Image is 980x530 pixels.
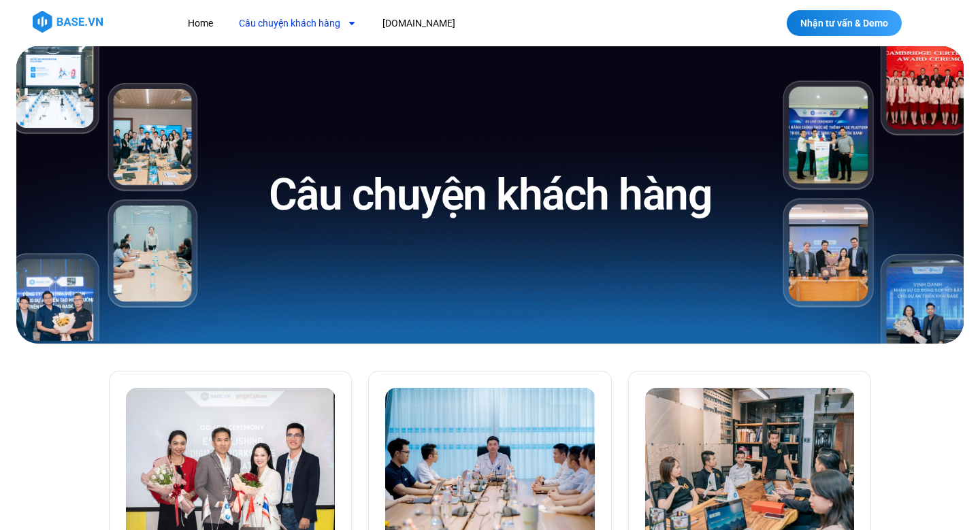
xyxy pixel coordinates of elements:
[229,11,367,36] a: Câu chuyện khách hàng
[372,11,465,36] a: [DOMAIN_NAME]
[269,167,712,223] h1: Câu chuyện khách hàng
[178,11,700,36] nav: Menu
[800,18,888,28] span: Nhận tư vấn & Demo
[178,11,223,36] a: Home
[787,10,902,36] a: Nhận tư vấn & Demo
